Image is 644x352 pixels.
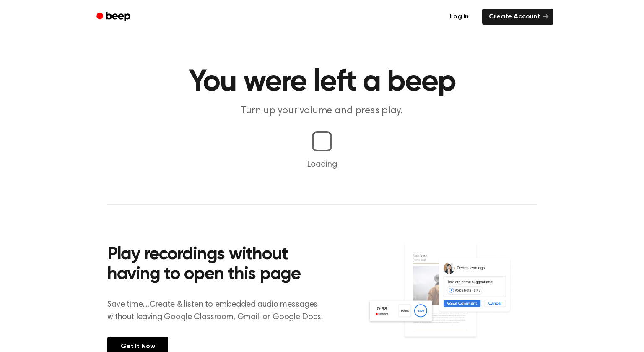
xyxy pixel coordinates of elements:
a: Beep [91,9,138,25]
p: Turn up your volume and press play. [161,104,483,118]
p: Loading [10,158,634,171]
h1: You were left a beep [107,67,537,97]
a: Create Account [482,9,553,25]
p: Save time....Create & listen to embedded audio messages without leaving Google Classroom, Gmail, ... [107,298,333,323]
a: Log in [441,7,477,26]
h2: Play recordings without having to open this page [107,245,333,285]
